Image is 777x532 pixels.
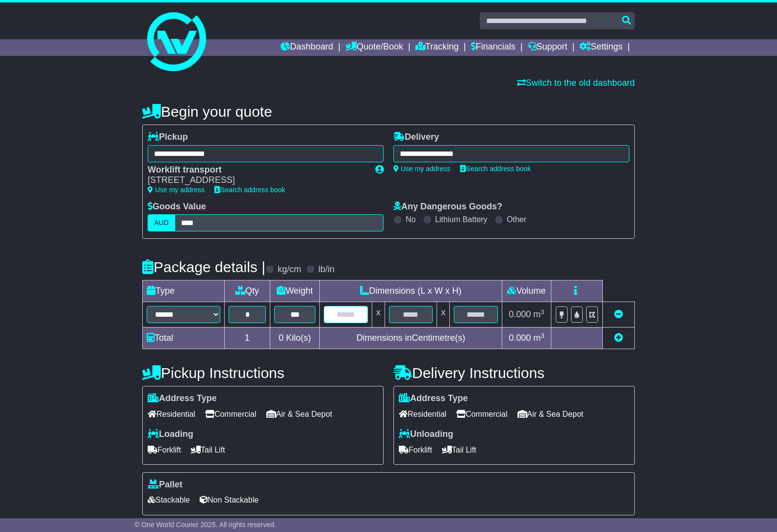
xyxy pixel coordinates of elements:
[225,328,270,349] td: 1
[134,521,276,529] span: © One World Courier 2025. All rights reserved.
[614,309,623,319] a: Remove this item
[142,103,635,120] h4: Begin your quote
[345,39,403,56] a: Quote/Book
[372,302,385,328] td: x
[579,39,622,56] a: Settings
[319,280,502,302] td: Dimensions (L x W x H)
[442,442,476,457] span: Tail Lift
[518,406,584,422] span: Air & Sea Depot
[214,186,285,194] a: Search address book
[279,333,284,343] span: 0
[200,492,259,507] span: Non Stackable
[533,333,544,343] span: m
[148,132,188,143] label: Pickup
[148,202,206,212] label: Goods Value
[393,202,502,212] label: Any Dangerous Goods?
[148,393,217,404] label: Address Type
[148,480,182,490] label: Pallet
[142,259,265,275] h4: Package details |
[435,215,488,224] label: Lithium Battery
[528,39,568,56] a: Support
[509,333,531,343] span: 0.000
[517,78,635,88] a: Switch to the old dashboard
[143,280,225,302] td: Type
[393,165,450,173] a: Use my address
[148,186,205,194] a: Use my address
[148,442,181,457] span: Forklift
[541,308,544,316] sup: 3
[533,309,544,319] span: m
[148,175,365,186] div: [STREET_ADDRESS]
[148,406,195,422] span: Residential
[191,442,225,457] span: Tail Lift
[399,406,446,422] span: Residential
[143,328,225,349] td: Total
[502,280,551,302] td: Volume
[399,429,453,440] label: Unloading
[415,39,459,56] a: Tracking
[399,442,432,457] span: Forklift
[148,429,193,440] label: Loading
[318,264,335,275] label: lb/in
[460,165,531,173] a: Search address book
[541,332,544,339] sup: 3
[142,365,384,381] h4: Pickup Instructions
[148,214,175,231] label: AUD
[148,492,190,507] span: Stackable
[406,215,415,224] label: No
[205,406,256,422] span: Commercial
[281,39,333,56] a: Dashboard
[148,165,365,176] div: Worklift transport
[393,365,635,381] h4: Delivery Instructions
[319,328,502,349] td: Dimensions in Centimetre(s)
[471,39,516,56] a: Financials
[399,393,468,404] label: Address Type
[456,406,507,422] span: Commercial
[266,406,333,422] span: Air & Sea Depot
[509,309,531,319] span: 0.000
[437,302,450,328] td: x
[507,215,526,224] label: Other
[614,333,623,343] a: Add new item
[270,328,320,349] td: Kilo(s)
[393,132,439,143] label: Delivery
[278,264,301,275] label: kg/cm
[270,280,320,302] td: Weight
[225,280,270,302] td: Qty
